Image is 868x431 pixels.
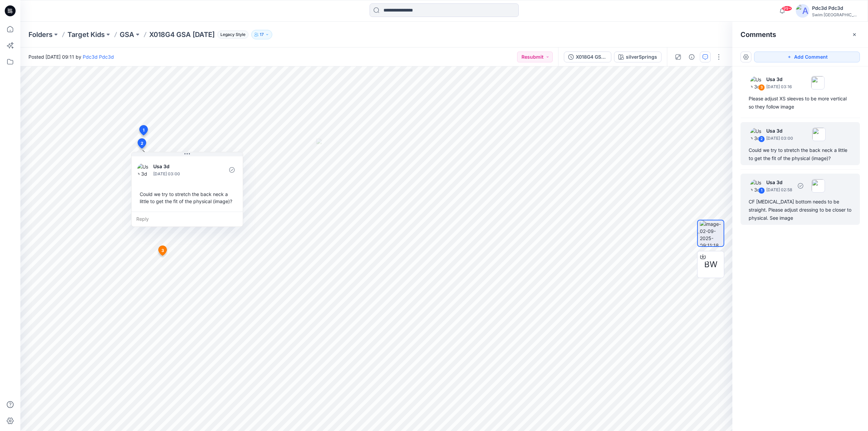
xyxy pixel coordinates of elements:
[782,6,792,11] span: 99+
[750,76,764,90] img: Usa 3d
[260,31,264,38] p: 17
[626,53,657,61] div: silverSprings
[564,52,611,62] button: X018G4 GSA [DATE]
[132,212,243,227] div: Reply
[766,83,792,90] p: [DATE] 03:16
[149,30,215,39] p: X018G4 GSA [DATE]
[161,248,164,254] span: 3
[120,30,134,39] a: GSA
[754,52,860,62] button: Add Comment
[758,187,765,194] div: 1
[758,136,765,142] div: 2
[576,53,607,61] div: X018G4 GSA [DATE]
[153,171,209,177] p: [DATE] 03:00
[141,140,143,146] span: 2
[137,163,151,177] img: Usa 3d
[750,179,764,193] img: Usa 3d
[741,31,776,39] h2: Comments
[812,12,860,17] div: Swim [GEOGRAPHIC_DATA]
[28,30,53,39] a: Folders
[686,52,697,62] button: Details
[749,146,852,162] div: Could we try to stretch the back neck a little to get the fit of the physical (image)?
[766,127,793,135] p: Usa 3d
[758,84,765,91] div: 3
[749,95,852,111] div: Please adjust XS sleeves to be more vertical so they follow image
[766,187,792,193] p: [DATE] 02:58
[143,127,144,133] span: 1
[251,30,272,39] button: 17
[614,52,662,62] button: silverSprings
[749,198,852,222] div: CF [MEDICAL_DATA] bottom needs to be straight. Please adjust dressing to be closer to physical. S...
[67,30,105,39] a: Target Kids
[812,4,860,12] div: Pdc3d Pdc3d
[153,162,209,171] p: Usa 3d
[704,258,717,271] span: BW
[137,188,237,208] div: Could we try to stretch the back neck a little to get the fit of the physical (image)?
[750,128,764,141] img: Usa 3d
[217,31,249,39] span: Legacy Style
[700,220,724,246] img: image-02-09-2025-09:11:18
[766,75,792,83] p: Usa 3d
[83,54,114,60] a: Pdc3d Pdc3d
[766,178,792,187] p: Usa 3d
[766,135,793,142] p: [DATE] 03:00
[215,30,249,39] button: Legacy Style
[796,4,809,18] img: avatar
[28,53,114,60] span: Posted [DATE] 09:11 by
